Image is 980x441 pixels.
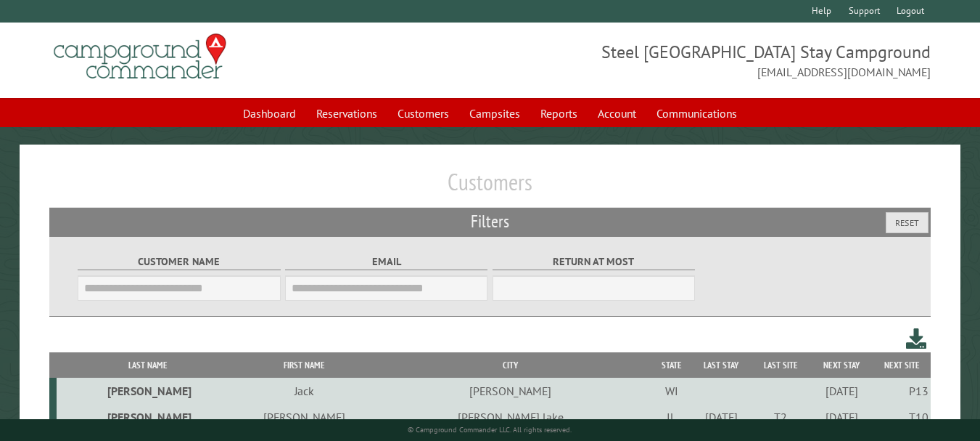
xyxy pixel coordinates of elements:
label: Customer Name [78,254,280,270]
td: [PERSON_NAME] [239,404,368,430]
label: Return at most [493,254,695,270]
td: P13 [873,378,931,404]
img: Campground Commander [49,28,231,85]
h2: Filters [49,208,931,235]
td: [PERSON_NAME] [369,378,653,404]
button: Reset [886,212,928,233]
div: [DATE] [812,410,870,424]
small: © Campground Commander LLC. All rights reserved. [408,425,572,434]
td: Jack [239,378,368,404]
label: Email [285,254,487,270]
a: Campsites [461,100,529,127]
a: Reservations [308,100,386,127]
th: Next Stay [810,352,873,378]
div: [DATE] [812,384,870,398]
th: Last Name [57,352,240,378]
td: WI [652,378,691,404]
th: Last Site [752,352,811,378]
a: Reports [532,100,586,127]
h1: Customers [49,168,931,208]
a: Account [589,100,645,127]
td: [PERSON_NAME] [57,404,240,430]
th: City [369,352,653,378]
span: Steel [GEOGRAPHIC_DATA] Stay Campground [EMAIL_ADDRESS][DOMAIN_NAME] [490,40,931,81]
div: [DATE] [693,410,749,424]
th: Next Site [873,352,931,378]
a: Download this customer list (.csv) [906,325,927,352]
td: IL [652,404,691,430]
td: T2 [752,404,811,430]
th: Last Stay [691,352,751,378]
td: T10 [873,404,931,430]
td: [PERSON_NAME] [57,378,240,404]
th: First Name [239,352,368,378]
a: Dashboard [234,100,305,127]
td: [PERSON_NAME] lake [369,404,653,430]
a: Communications [648,100,746,127]
th: State [652,352,691,378]
a: Customers [389,100,458,127]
